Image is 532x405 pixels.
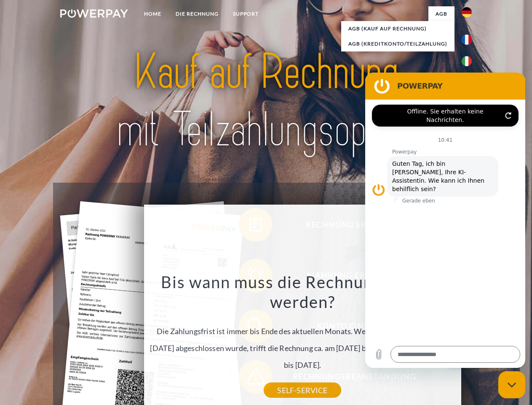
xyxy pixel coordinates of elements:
[226,6,266,22] a: SUPPORT
[149,272,456,390] div: Die Zahlungsfrist ist immer bis Ende des aktuellen Monats. Wenn die Bestellung z.B. am [DATE] abg...
[341,21,454,36] a: AGB (Kauf auf Rechnung)
[462,56,472,66] img: it
[428,6,454,22] a: agb
[498,371,525,398] iframe: Schaltfläche zum Öffnen des Messaging-Fensters; Konversation läuft
[264,383,341,398] a: SELF-SERVICE
[60,9,128,18] img: logo-powerpay-white.svg
[341,36,454,51] a: AGB (Kreditkonto/Teilzahlung)
[365,73,525,368] iframe: Messaging-Fenster
[80,40,452,162] img: title-powerpay_de.svg
[149,272,456,312] h3: Bis wann muss die Rechnung bezahlt werden?
[168,6,226,22] a: DIE RECHNUNG
[462,35,472,45] img: fr
[137,6,168,22] a: Home
[462,7,472,17] img: de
